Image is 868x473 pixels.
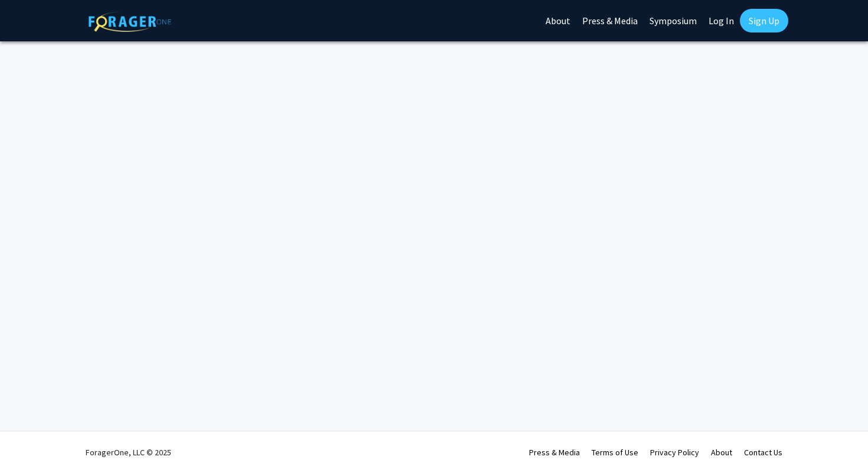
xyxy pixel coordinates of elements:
a: Press & Media [529,447,580,458]
a: Terms of Use [592,447,638,458]
img: ForagerOne Logo [89,11,171,32]
div: ForagerOne, LLC © 2025 [86,432,171,473]
a: Sign Up [740,9,788,32]
a: Privacy Policy [650,447,699,458]
a: Contact Us [744,447,782,458]
a: About [711,447,732,458]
